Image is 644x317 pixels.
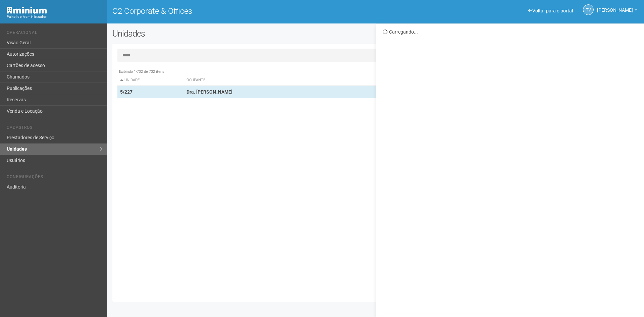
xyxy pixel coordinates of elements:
h2: Unidades [112,29,326,39]
a: [PERSON_NAME] [597,8,637,14]
li: Operacional [7,30,102,37]
h1: O2 Corporate & Offices [112,7,371,15]
th: Unidade: activate to sort column descending [117,75,184,86]
li: Cadastros [7,125,102,132]
a: Voltar para o portal [528,8,573,13]
a: TV [583,4,594,15]
li: Configurações [7,174,102,181]
div: Exibindo 1-732 de 732 itens [117,69,634,75]
strong: Dra. [PERSON_NAME] [186,89,232,95]
img: Minium [7,7,47,14]
span: Thayane Vasconcelos Torres [597,1,633,13]
strong: 5/227 [120,89,132,95]
th: Ocupante: activate to sort column ascending [184,75,412,86]
div: Painel do Administrador [7,14,102,20]
div: Carregando... [383,29,639,35]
